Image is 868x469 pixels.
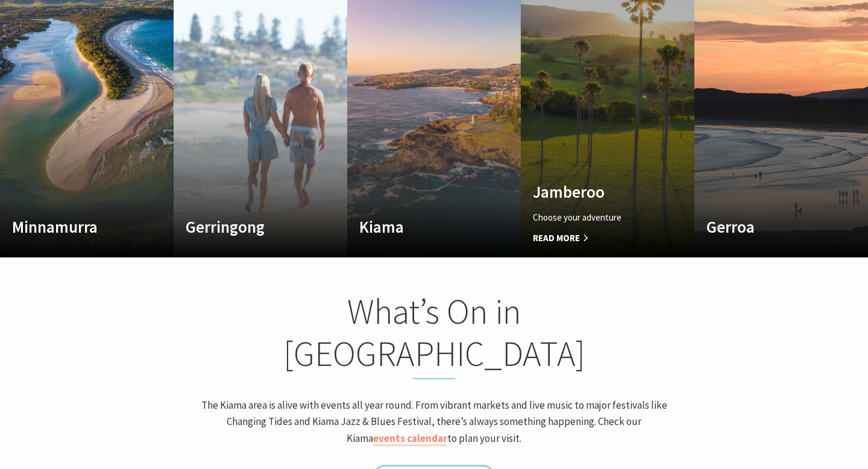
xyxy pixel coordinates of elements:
h2: What’s On in [GEOGRAPHIC_DATA] [198,291,670,379]
h4: Minnamurra [12,217,136,236]
h4: Kiama [359,217,483,236]
h4: Jamberoo [533,182,656,201]
p: The Kiama area is alive with events all year round. From vibrant markets and live music to major ... [198,397,670,447]
a: events calendar [373,432,447,445]
span: Read More [533,231,656,245]
h4: Gerringong [186,217,309,236]
p: Choose your adventure [533,210,656,225]
h4: Gerroa [706,217,830,236]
